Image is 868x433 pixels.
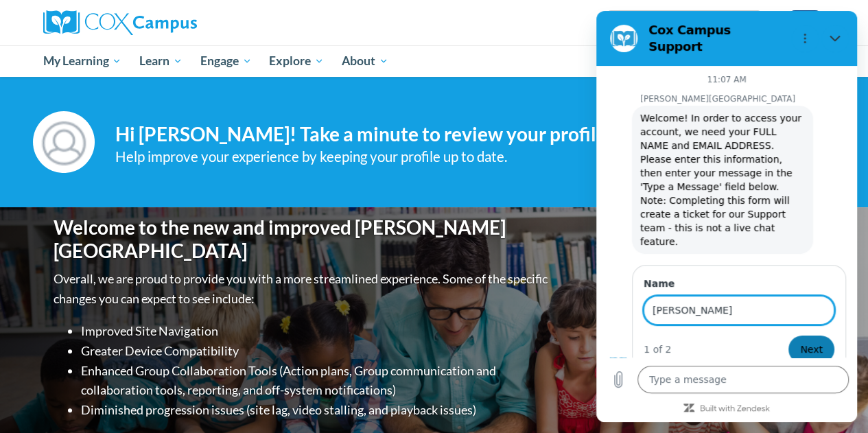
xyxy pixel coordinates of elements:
[81,400,551,420] li: Diminished progression issues (site lag, video stalling, and playback issues)
[81,321,551,341] li: Improved Site Navigation
[54,269,551,309] p: Overall, we are proud to provide you with a more streamlined experience. Some of the specific cha...
[43,10,197,35] img: Cox Campus
[81,361,551,401] li: Enhanced Group Collaboration Tools (Action plans, Group communication and collaboration tools, re...
[34,45,131,77] a: My Learning
[43,10,290,35] a: Cox Campus
[54,216,551,262] h1: Welcome to the new and improved [PERSON_NAME][GEOGRAPHIC_DATA]
[269,53,324,69] span: Explore
[784,10,825,32] button: Account Settings
[191,45,261,77] a: Engage
[81,341,551,361] li: Greater Device Compatibility
[115,123,730,146] h4: Hi [PERSON_NAME]! Take a minute to review your profile.
[342,53,388,69] span: About
[43,53,121,69] span: My Learning
[333,45,397,77] a: About
[130,45,191,77] a: Learn
[33,45,836,77] div: Main menu
[115,145,730,168] div: Help improve your experience by keeping your profile up to date.
[33,111,95,173] img: Profile Image
[139,53,183,69] span: Learn
[260,45,333,77] a: Explore
[200,53,252,69] span: Engage
[596,11,857,422] iframe: Messaging window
